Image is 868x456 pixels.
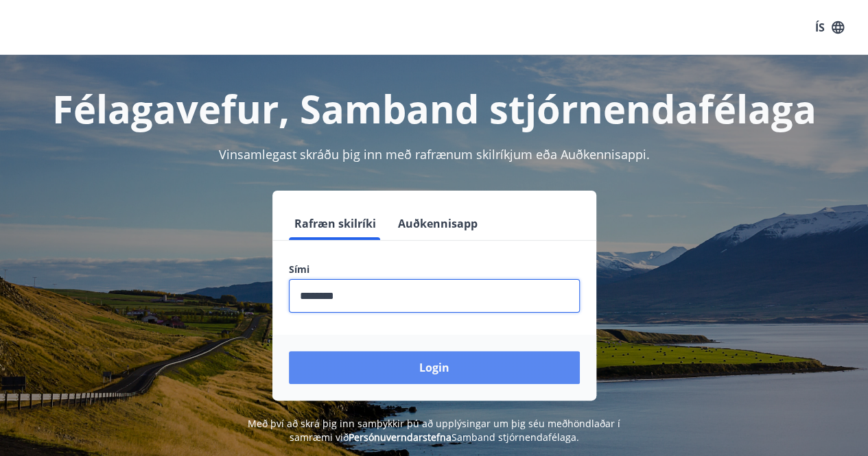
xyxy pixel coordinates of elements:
[16,82,852,134] h1: Félagavefur, Samband stjórnendafélaga
[219,146,650,163] span: Vinsamlegast skráðu þig inn með rafrænum skilríkjum eða Auðkennisappi.
[349,431,451,444] a: Persónuverndarstefna
[289,351,580,384] button: Login
[808,15,852,40] button: ÍS
[392,207,483,240] button: Auðkennisapp
[248,417,620,444] span: Með því að skrá þig inn samþykkir þú að upplýsingar um þig séu meðhöndlaðar í samræmi við Samband...
[289,207,382,240] button: Rafræn skilríki
[289,263,580,276] label: Sími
